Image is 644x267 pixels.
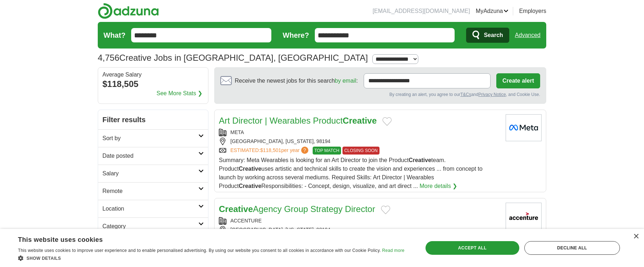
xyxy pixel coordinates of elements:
[409,157,431,163] strong: Creative
[478,92,506,97] a: Privacy Notice
[382,248,404,253] a: Read more, opens a new window
[260,147,281,153] span: $118,501
[343,116,377,125] strong: Creative
[103,30,125,41] label: What?
[98,200,208,217] a: Location
[102,169,198,178] h2: Salary
[496,73,540,88] button: Create alert
[230,129,244,135] a: META
[102,204,198,213] h2: Location
[157,89,203,98] a: See More Stats ❯
[219,204,375,214] a: CreativeAgency Group Strategy Director
[18,254,404,262] div: Show details
[239,183,261,189] strong: Creative
[98,165,208,182] a: Salary
[18,248,381,253] span: This website uses cookies to improve user experience and to enable personalised advertising. By u...
[235,77,358,85] span: Receive the newest jobs for this search :
[515,28,540,42] a: Advanced
[633,234,639,239] div: Close
[460,92,471,97] a: T&Cs
[102,222,198,231] h2: Category
[102,187,198,195] h2: Remote
[98,3,159,19] img: Adzuna logo
[98,110,208,129] h2: Filter results
[102,72,204,78] div: Average Salary
[342,147,379,155] span: CLOSING SOON
[98,51,119,64] span: 4,756
[230,218,262,224] a: ACCENTURE
[219,226,500,234] div: [GEOGRAPHIC_DATA], [US_STATE], 98194
[98,147,208,165] a: Date posted
[425,241,519,255] div: Accept all
[98,129,208,147] a: Sort by
[98,182,208,200] a: Remote
[373,7,470,15] li: [EMAIL_ADDRESS][DOMAIN_NAME]
[230,147,310,155] a: ESTIMATED:$118,501per year?
[519,7,546,15] a: Employers
[382,117,392,126] button: Add to favorite jobs
[466,28,509,43] button: Search
[102,134,198,143] h2: Sort by
[102,78,204,91] div: $118,505
[102,152,198,160] h2: Date posted
[420,182,457,190] a: More details ❯
[381,206,390,214] button: Add to favorite jobs
[476,7,509,15] a: MyAdzuna
[98,217,208,235] a: Category
[18,233,386,244] div: This website uses cookies
[506,114,542,141] img: Meta logo
[301,147,308,154] span: ?
[219,204,253,214] strong: Creative
[313,147,341,155] span: TOP MATCH
[283,30,309,41] label: Where?
[506,203,542,230] img: Accenture logo
[484,28,503,42] span: Search
[524,241,620,255] div: Decline all
[335,78,356,84] a: by email
[219,138,500,145] div: [GEOGRAPHIC_DATA], [US_STATE], 98194
[98,53,368,63] h1: Creative Jobs in [GEOGRAPHIC_DATA], [GEOGRAPHIC_DATA]
[219,157,483,189] span: Summary: Meta Wearables is looking for an Art Director to join the Product team. Product uses art...
[220,91,540,98] div: By creating an alert, you agree to our and , and Cookie Use.
[219,116,377,125] a: Art Director | Wearables ProductCreative
[239,166,261,172] strong: Creative
[27,256,61,261] span: Show details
